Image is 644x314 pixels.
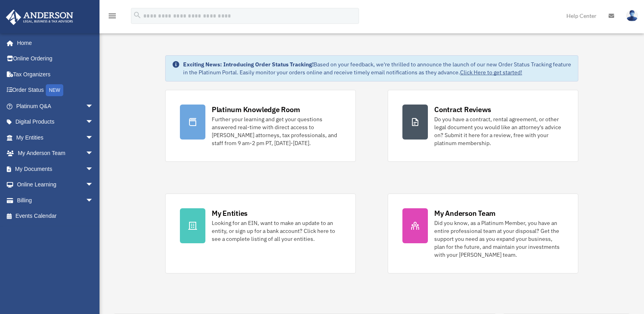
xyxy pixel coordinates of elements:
[107,14,117,21] a: menu
[434,219,564,259] div: Did you know, as a Platinum Member, you have an entire professional team at your disposal? Get th...
[212,105,300,114] div: Platinum Knowledge Room
[460,69,522,76] a: Click Here to get started!
[6,114,105,130] a: Digital Productsarrow_drop_down
[212,219,341,243] div: Looking for an EIN, want to make an update to an entity, or sign up for a bank account? Click her...
[6,35,101,51] a: Home
[434,105,491,114] div: Contract Reviews
[6,208,105,224] a: Events Calendar
[183,60,572,76] div: Based on your feedback, we're thrilled to announce the launch of our new Order Status Tracking fe...
[183,61,314,68] strong: Exciting News: Introducing Order Status Tracking!
[6,145,105,161] a: My Anderson Teamarrow_drop_down
[212,115,341,147] div: Further your learning and get your questions answered real-time with direct access to [PERSON_NAM...
[86,130,101,146] span: arrow_drop_down
[6,98,105,114] a: Platinum Q&Aarrow_drop_down
[86,145,101,162] span: arrow_drop_down
[6,51,105,67] a: Online Ordering
[4,10,76,25] img: Anderson Advisors Platinum Portal
[6,192,105,208] a: Billingarrow_drop_down
[6,177,105,193] a: Online Learningarrow_drop_down
[133,11,142,19] i: search
[165,90,356,162] a: Platinum Knowledge Room Further your learning and get your questions answered real-time with dire...
[6,161,105,177] a: My Documentsarrow_drop_down
[434,208,496,218] div: My Anderson Team
[86,161,101,177] span: arrow_drop_down
[388,194,578,273] a: My Anderson Team Did you know, as a Platinum Member, you have an entire professional team at your...
[165,194,356,273] a: My Entities Looking for an EIN, want to make an update to an entity, or sign up for a bank accoun...
[388,90,578,162] a: Contract Reviews Do you have a contract, rental agreement, or other legal document you would like...
[6,130,105,145] a: My Entitiesarrow_drop_down
[86,98,101,114] span: arrow_drop_down
[86,177,101,193] span: arrow_drop_down
[46,84,63,96] div: NEW
[107,11,117,21] i: menu
[434,115,564,147] div: Do you have a contract, rental agreement, or other legal document you would like an attorney's ad...
[86,192,101,209] span: arrow_drop_down
[626,10,638,21] img: User Pic
[212,208,248,218] div: My Entities
[86,114,101,130] span: arrow_drop_down
[6,82,105,99] a: Order StatusNEW
[6,66,105,82] a: Tax Organizers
